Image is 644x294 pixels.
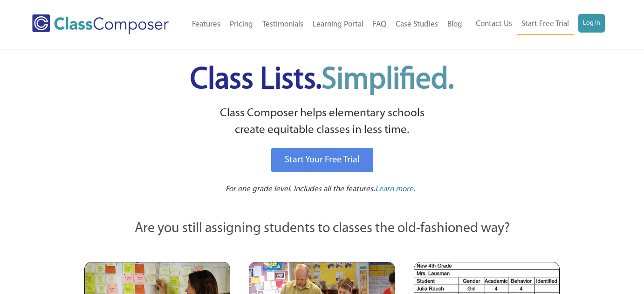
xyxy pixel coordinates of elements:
span: Simplified. [322,65,454,95]
span: Class Lists. [190,65,454,95]
a: Blog [443,14,467,35]
img: Class Composer [32,14,169,34]
a: Testimonials [258,14,308,35]
span: Learn more. [375,185,415,193]
a: Case Studies [391,14,443,35]
a: Contact Us [471,14,517,34]
p: Class Composer helps elementary schools create equitable classes in less time. [83,105,561,139]
span: For one grade level. Includes all the features. [226,185,375,193]
a: Learn more. [375,184,415,195]
nav: Header Menu [184,14,467,35]
a: Learning Portal [308,14,368,35]
a: Start Your Free Trial [271,148,373,172]
nav: Header Menu [467,14,605,35]
a: Log In [578,14,605,33]
span: Start Your Free Trial [285,155,360,165]
a: Start Free Trial [517,14,574,35]
a: Features [187,14,225,35]
a: FAQ [368,14,391,35]
a: Pricing [225,14,258,35]
p: Are you still assigning students to classes the old-fashioned way? [84,219,560,239]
